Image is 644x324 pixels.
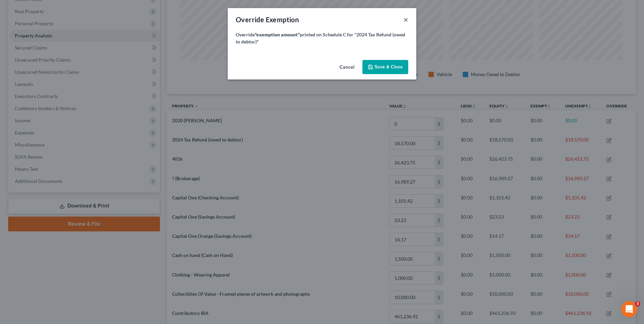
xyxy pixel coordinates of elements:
[334,61,360,74] button: Cancel
[255,32,300,37] strong: "exemption amount"
[236,15,299,24] div: Override Exemption
[236,31,408,45] label: Override printed on Schedule C for "2024 Tax Refund (owed to debtor)"
[621,301,637,317] iframe: Intercom live chat
[404,15,408,24] button: ×
[635,301,640,306] span: 3
[362,60,408,74] button: Save & Close
[375,64,403,70] span: Save & Close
